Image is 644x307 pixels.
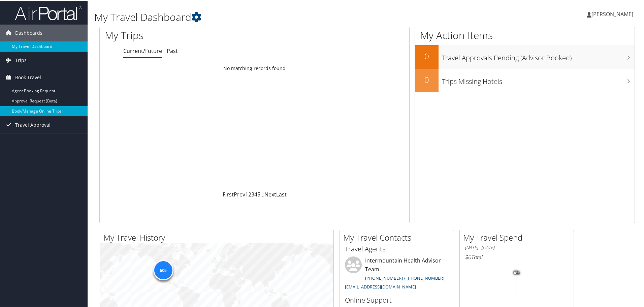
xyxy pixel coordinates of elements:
h2: My Travel Spend [463,231,574,243]
h1: My Travel Dashboard [94,9,458,24]
span: … [260,190,264,197]
a: Prev [234,190,245,197]
h3: Travel Agents [345,244,449,253]
h2: My Travel History [103,231,333,243]
a: 5 [257,190,260,197]
a: First [223,190,234,197]
span: [PERSON_NAME] [591,10,633,17]
li: Intermountain Health Advisor Team [342,256,452,292]
a: [EMAIL_ADDRESS][DOMAIN_NAME] [345,283,416,289]
span: Trips [15,51,27,68]
a: 3 [251,190,254,197]
tspan: 0% [514,270,519,274]
td: No matching records found [100,62,409,74]
img: airportal-logo.png [15,4,82,20]
a: 4 [254,190,257,197]
h2: My Travel Contacts [343,231,454,243]
span: Travel Approval [15,116,51,133]
a: 1 [245,190,248,197]
h1: My Action Items [415,28,635,42]
a: Next [264,190,276,197]
span: $0 [465,253,471,260]
h2: 0 [415,73,439,85]
a: [PERSON_NAME] [587,3,640,24]
div: 505 [153,259,173,280]
h1: My Trips [105,28,275,42]
h6: Total [465,253,569,260]
h3: Online Support [345,295,449,304]
a: 2 [248,190,251,197]
span: Book Travel [15,68,41,85]
a: Current/Future [123,47,162,54]
h6: [DATE] - [DATE] [465,244,569,250]
h3: Trips Missing Hotels [442,73,635,86]
h3: Travel Approvals Pending (Advisor Booked) [442,49,635,62]
a: 0Trips Missing Hotels [415,68,635,92]
a: 0Travel Approvals Pending (Advisor Booked) [415,44,635,68]
a: Last [276,190,287,197]
a: [PHONE_NUMBER] / [PHONE_NUMBER] [365,274,444,280]
span: Dashboards [15,24,42,41]
a: Past [167,47,178,54]
h2: 0 [415,50,439,61]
